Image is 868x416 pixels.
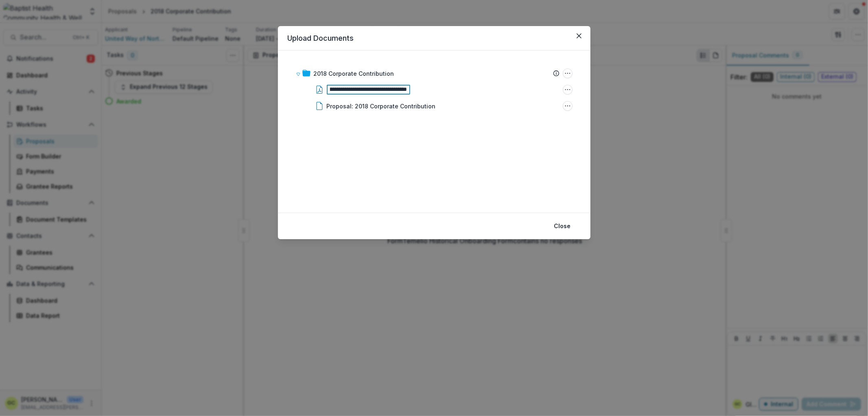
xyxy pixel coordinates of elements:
button: 2018 Corporate Contribution Options [563,68,573,78]
button: Close [573,29,586,42]
div: 2018 Corporate Contribution2018 Corporate Contribution Options09_21_17 United Way 2018 corporate ... [293,65,576,114]
div: 09_21_17 United Way 2018 corporate contribution check request.pdf Options [293,81,576,98]
header: Upload Documents [278,26,590,51]
button: Close [549,220,576,233]
div: 2018 Corporate Contribution [314,69,394,78]
button: 09_21_17 United Way 2018 corporate contribution check request.pdf Options [563,85,573,95]
div: 2018 Corporate Contribution2018 Corporate Contribution Options [293,65,576,81]
div: Proposal: 2018 Corporate Contribution [327,102,436,110]
button: Proposal: 2018 Corporate Contribution Options [563,101,573,111]
div: Proposal: 2018 Corporate ContributionProposal: 2018 Corporate Contribution Options [293,98,576,114]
